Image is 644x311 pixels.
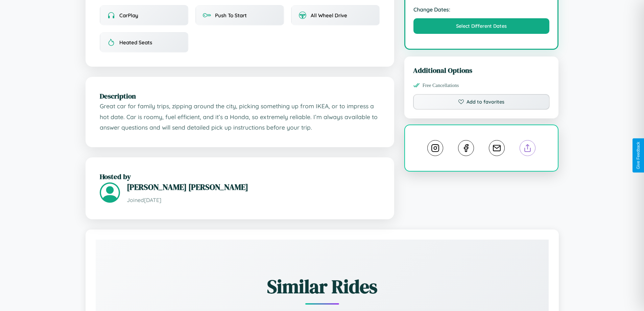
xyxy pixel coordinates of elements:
h2: Description [100,91,380,101]
button: Add to favorites [413,94,550,110]
span: Free Cancellations [423,83,459,88]
span: Heated Seats [119,39,152,46]
span: Push To Start [215,12,247,19]
h3: Additional Options [413,65,550,75]
span: All Wheel Drive [311,12,347,19]
h2: Hosted by [100,172,380,181]
p: Great car for family trips, zipping around the city, picking something up from IKEA, or to impres... [100,101,380,133]
div: Give Feedback [636,142,641,169]
h3: [PERSON_NAME] [PERSON_NAME] [127,181,380,193]
strong: Change Dates: [413,6,550,13]
p: Joined [DATE] [127,195,380,205]
span: CarPlay [119,12,138,19]
button: Select Different Dates [413,18,550,34]
h2: Similar Rides [119,273,525,299]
